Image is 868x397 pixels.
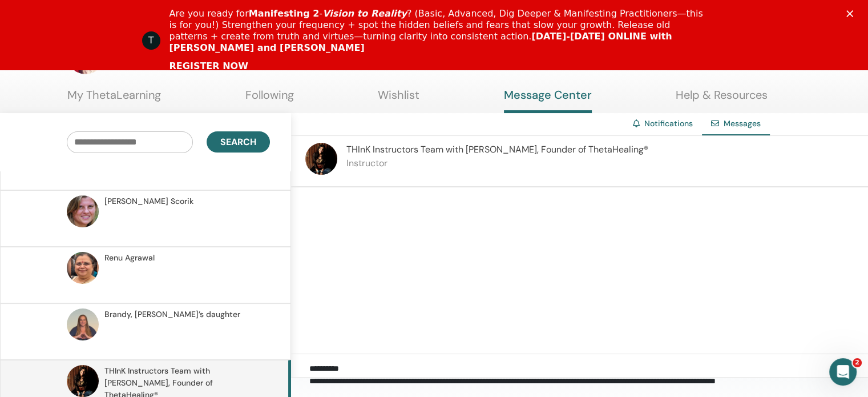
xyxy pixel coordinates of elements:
a: Wishlist [378,88,419,110]
i: Vision to Reality [322,8,407,19]
div: Закрыть [846,10,858,17]
a: REGISTER NOW [169,61,248,73]
img: default.jpg [67,252,99,284]
span: Messages [724,118,761,129]
button: Search [207,131,270,153]
div: Are you ready for - ? (Basic, Advanced, Dig Deeper & Manifesting Practitioners—this is for you!) ... [169,8,708,54]
b: [DATE]-[DATE] ONLINE with [PERSON_NAME] and [PERSON_NAME] [169,31,672,53]
span: Search [220,136,256,148]
span: THInK Instructors Team with [PERSON_NAME], Founder of ThetaHealing® [346,143,648,155]
a: Notifications [644,118,693,129]
img: default.jpg [67,195,99,227]
span: Renu Agrawal [104,252,155,264]
span: Brandy, [PERSON_NAME]’s daughter [104,308,240,320]
a: Following [245,88,294,110]
a: My ThetaLearning [67,88,161,110]
img: default.jpg [67,308,99,340]
div: Profile image for ThetaHealing [142,31,160,50]
img: default.jpg [67,365,99,397]
span: [PERSON_NAME] Scorik [104,195,193,207]
p: Instructor [346,157,648,170]
span: 2 [853,358,862,367]
a: Help & Resources [676,88,768,110]
b: Manifesting 2 [249,8,320,19]
img: default.jpg [305,143,337,175]
iframe: Intercom live chat [829,358,857,386]
a: Message Center [504,88,592,113]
